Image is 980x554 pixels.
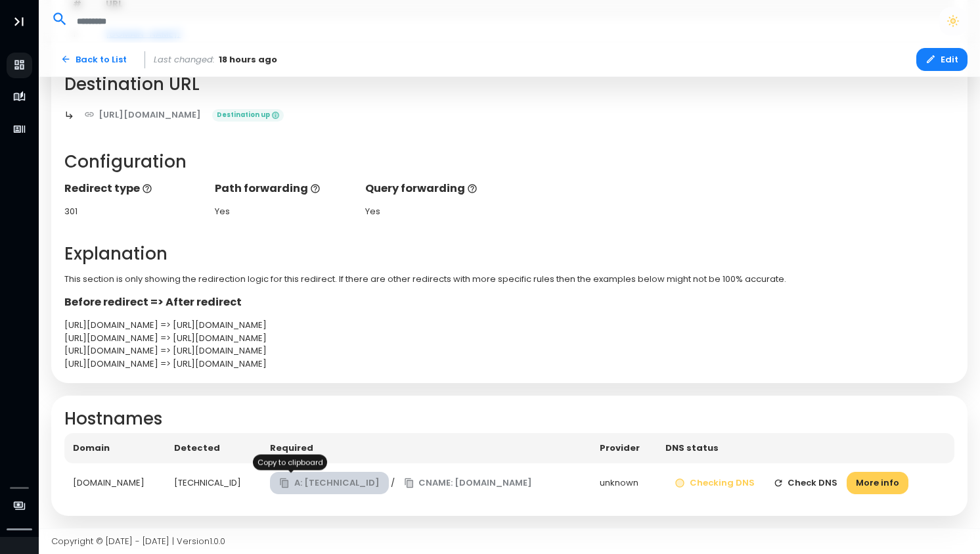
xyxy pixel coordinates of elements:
th: Provider [591,433,657,463]
th: Detected [166,433,261,463]
button: A: [TECHNICAL_ID] [270,472,389,495]
h2: Destination URL [64,74,955,95]
td: / [261,463,591,503]
div: [DOMAIN_NAME] [73,476,157,490]
a: [URL][DOMAIN_NAME] [75,103,211,126]
h2: Configuration [64,152,955,172]
span: 18 hours ago [219,53,277,66]
th: DNS status [657,433,954,463]
th: Required [261,433,591,463]
p: Path forwarding [215,181,353,196]
button: Checking DNS [665,472,764,495]
span: Last changed: [154,53,215,66]
div: [URL][DOMAIN_NAME] => [URL][DOMAIN_NAME] [64,332,955,345]
div: [URL][DOMAIN_NAME] => [URL][DOMAIN_NAME] [64,319,955,332]
div: Yes [215,205,353,218]
p: Before redirect => After redirect [64,294,955,310]
div: Copy to clipboard [253,455,327,471]
span: Destination up [212,109,284,122]
button: Toggle Aside [7,9,32,34]
p: This section is only showing the redirection logic for this redirect. If there are other redirect... [64,273,955,286]
div: Yes [365,205,503,218]
div: [URL][DOMAIN_NAME] => [URL][DOMAIN_NAME] [64,344,955,358]
button: Check DNS [764,472,847,495]
p: Redirect type [64,181,202,196]
span: Copyright © [DATE] - [DATE] | Version 1.0.0 [51,535,225,547]
h2: Hostnames [64,409,955,429]
th: Domain [64,433,166,463]
p: Query forwarding [365,181,503,196]
div: unknown [600,476,648,490]
a: Back to List [51,48,136,71]
div: 301 [64,205,202,218]
div: [URL][DOMAIN_NAME] => [URL][DOMAIN_NAME] [64,358,955,371]
td: [TECHNICAL_ID] [166,463,261,503]
button: More info [847,472,908,495]
button: Edit [916,48,968,71]
button: CNAME: [DOMAIN_NAME] [395,472,542,495]
h2: Explanation [64,244,955,264]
